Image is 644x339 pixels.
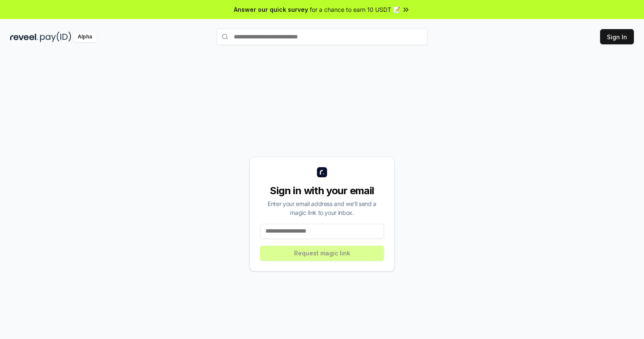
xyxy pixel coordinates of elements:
div: Alpha [73,32,97,42]
div: Enter your email address and we’ll send a magic link to your inbox. [260,199,384,217]
img: logo_small [317,167,327,177]
img: pay_id [40,32,71,42]
span: Answer our quick survey [234,5,308,14]
button: Sign In [600,29,634,44]
img: reveel_dark [10,32,38,42]
span: for a chance to earn 10 USDT 📝 [310,5,400,14]
div: Sign in with your email [260,184,384,198]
